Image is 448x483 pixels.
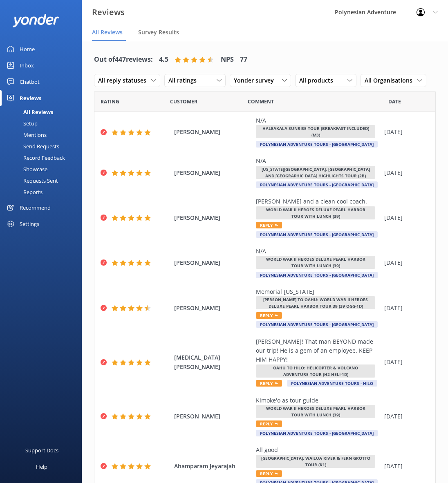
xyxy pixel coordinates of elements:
[256,470,282,477] span: Reply
[174,127,252,136] span: [PERSON_NAME]
[5,175,58,186] div: Requests Sent
[5,141,82,152] a: Send Requests
[256,222,282,228] span: Reply
[5,106,82,118] a: All Reviews
[5,129,47,141] div: Mentions
[256,296,375,309] span: [PERSON_NAME] to Oahu: World War II Heroes Deluxe Pearl Harbor Tour 39 (39 OGG-1D)
[5,141,59,152] div: Send Requests
[384,304,425,313] div: [DATE]
[256,231,378,238] span: Polynesian Adventure Tours - [GEOGRAPHIC_DATA]
[20,74,40,90] div: Chatbot
[256,166,375,179] span: [US_STATE][GEOGRAPHIC_DATA], [GEOGRAPHIC_DATA] and [GEOGRAPHIC_DATA] Highlights Tour (2B)
[384,412,425,421] div: [DATE]
[5,118,82,129] a: Setup
[256,445,380,454] div: All good
[5,152,82,163] a: Record Feedback
[256,125,375,138] span: Haleakala Sunrise Tour (Breakfast Included) (M3)
[256,455,375,468] span: [GEOGRAPHIC_DATA], Wailua River & Fern Grotto Tour (K1)
[5,186,43,198] div: Reports
[256,420,282,427] span: Reply
[299,76,338,85] span: All products
[20,41,35,57] div: Home
[170,98,197,105] span: Date
[240,54,247,65] h4: 77
[98,76,151,85] span: All reply statuses
[384,127,425,136] div: [DATE]
[388,98,401,105] span: Date
[174,213,252,222] span: [PERSON_NAME]
[174,304,252,313] span: [PERSON_NAME]
[5,106,53,118] div: All Reviews
[20,90,41,106] div: Reviews
[92,6,125,19] h3: Reviews
[256,197,380,206] div: [PERSON_NAME] and a clean cool coach.
[5,175,82,186] a: Requests Sent
[20,199,51,216] div: Recommend
[221,54,234,65] h4: NPS
[25,442,58,458] div: Support Docs
[174,168,252,177] span: [PERSON_NAME]
[256,396,380,405] div: Kimoke'o as tour guide
[168,76,202,85] span: All ratings
[248,98,274,105] span: Question
[5,186,82,198] a: Reports
[256,405,375,418] span: World War II Heroes Deluxe Pearl Harbor Tour with Lunch (39)
[384,462,425,471] div: [DATE]
[174,353,252,371] span: [MEDICAL_DATA][PERSON_NAME]
[159,54,168,65] h4: 4.5
[256,321,378,328] span: Polynesian Adventure Tours - [GEOGRAPHIC_DATA]
[101,98,119,105] span: Date
[174,462,252,471] span: Ahamparam Jeyarajah
[256,287,380,296] div: Memorial [US_STATE]
[5,129,82,141] a: Mentions
[256,430,378,436] span: Polynesian Adventure Tours - [GEOGRAPHIC_DATA]
[138,28,179,36] span: Survey Results
[384,258,425,267] div: [DATE]
[384,358,425,367] div: [DATE]
[256,364,375,378] span: Oahu to Hilo: Helicopter & Volcano Adventure Tour (H2 HELI-1D)
[20,216,39,232] div: Settings
[5,163,82,175] a: Showcase
[256,157,380,165] div: N/A
[384,168,425,177] div: [DATE]
[256,206,375,219] span: World War II Heroes Deluxe Pearl Harbor Tour with Lunch (39)
[174,258,252,267] span: [PERSON_NAME]
[287,380,377,387] span: Polynesian Adventure Tours - Hilo
[36,458,47,475] div: Help
[256,247,380,256] div: N/A
[256,337,380,364] div: [PERSON_NAME]! That man BEYOND made our trip! He is a gem of an employee. KEEP HIM HAPPY!
[234,76,279,85] span: Yonder survey
[384,213,425,222] div: [DATE]
[5,152,65,163] div: Record Feedback
[256,116,380,125] div: N/A
[20,57,34,74] div: Inbox
[256,312,282,319] span: Reply
[256,272,378,278] span: Polynesian Adventure Tours - [GEOGRAPHIC_DATA]
[92,28,123,36] span: All Reviews
[256,256,375,269] span: World War II Heroes Deluxe Pearl Harbor Tour with Lunch (39)
[94,54,153,65] h4: Out of 447 reviews:
[5,163,47,175] div: Showcase
[5,118,38,129] div: Setup
[256,181,378,188] span: Polynesian Adventure Tours - [GEOGRAPHIC_DATA]
[256,141,378,148] span: Polynesian Adventure Tours - [GEOGRAPHIC_DATA]
[12,14,59,27] img: yonder-white-logo.png
[174,412,252,421] span: [PERSON_NAME]
[256,380,282,387] span: Reply
[365,76,417,85] span: All Organisations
